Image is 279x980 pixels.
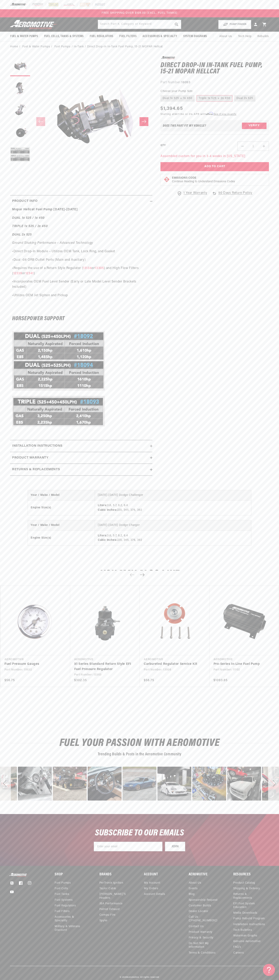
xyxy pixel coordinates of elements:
[12,249,150,254] p: •Direct Drop-In Module – Utilizes OEM Tank, Lock Ring, and Gasket
[189,914,221,924] a: Call Us ([PHONE_NUMBER])
[144,881,160,886] a: My Account
[12,208,78,211] strong: Mopar Hellcat Fuel Pump [DATE]-[DATE]
[10,56,152,187] media-gallery: Gallery Viewer
[12,316,150,321] h6: Horsepower Support
[12,455,49,461] h2: Product warranty
[206,112,213,115] span: Affirm
[13,272,22,275] a: 12339
[189,924,204,929] a: Contact Us
[257,34,269,39] span: Rebuilds
[233,927,252,933] a: Tech Bulletins
[98,752,181,756] span: Trending Builds & Posts in the Aeromotive Community
[10,738,269,748] h2: Fuel Your Passion with Aeromotive
[12,216,45,220] strong: DUAL 1x 525 / 1x 450
[192,767,226,801] div: image number 10
[12,241,93,245] em: Ground Shaking Performance – Advanced Technology
[12,266,150,276] p: •Requires the use of a Return Style Regulator ( or ) and High Flow Filters ( or )
[12,443,62,449] h2: Installation Instructions
[219,35,232,38] span: About Us
[74,45,87,49] li: In-Tank
[139,32,180,41] summary: Accessories & Specialty
[10,123,30,143] button: Load image 4 in gallery view
[233,910,257,916] a: Media Downloads
[55,903,76,909] a: Fuel Regulators
[144,662,201,667] a: Carbureted Regulator Service Kit
[53,767,87,801] div: Photo from a Shopper
[95,531,251,545] td: 3.6, 5.7, 6.2, 6.4 220, 345, 376, 392
[160,89,193,93] legend: Choose your Pump Size:
[41,32,87,41] summary: Fuel Cells, Tanks & Systems
[227,767,261,801] div: image number 11
[28,520,95,531] th: Year / Make / Model
[95,520,251,531] td: [DATE]-[DATE] Dodge Charger
[119,34,136,39] span: Fuel Filters
[9,873,29,877] img: Aeromotive
[28,500,95,515] th: Engine Size(s)
[98,509,117,512] strong: Cubic Inches:
[10,56,30,76] button: Load image 1 in gallery view
[10,464,152,475] summary: Returns & replacements
[95,267,104,270] a: 13305
[144,891,165,897] a: Account Details
[138,570,147,579] button: Next slide
[12,199,37,204] h2: Product Info
[127,976,139,978] a: Aeromotive
[95,500,251,515] td: 3.6, 5.7, 6.2, 6.4 220, 345, 376, 392
[183,191,207,196] span: 1 Year Warranty
[94,842,162,851] input: Enter your email
[90,34,113,39] span: Fuel Regulators
[233,916,265,922] a: Pump Rebuild Program
[12,293,150,298] p: •Utilizes OEM Jet Siphon and Pickup
[183,34,207,39] span: System Diagrams
[254,32,272,41] summary: Rebuilds
[172,176,196,179] strong: Emissions Code
[160,162,269,171] button: Add to Cart
[227,767,261,801] div: Photo from a Shopper
[165,842,185,851] button: JOIN
[189,909,208,914] a: Dealer Locator
[213,662,271,667] a: Pro-Series In-Line Fuel Pump
[189,935,213,941] a: Privacy & Security
[233,881,255,886] a: Product Catalog
[98,504,107,507] strong: Liters:
[18,767,52,801] div: image number 5
[233,891,266,901] a: Returns & Replacements
[144,886,158,891] a: My Orders
[175,113,179,116] span: $87
[98,534,107,537] strong: Liters:
[233,944,241,950] a: FAQ’s
[189,891,195,897] a: Blog
[98,539,117,542] strong: Cubic Inches:
[212,191,252,200] a: 90 Days Return Policy
[36,117,45,126] button: Slide left
[98,20,181,29] input: Search by Part Number, Category or Keyword
[83,267,92,270] a: 13134
[55,891,69,897] a: Fuel Tanks
[128,570,136,579] button: Previous slide
[123,767,156,801] div: image number 8
[172,176,235,183] button: Emissions CodeContinue Reading to Understand Emissions Codes
[99,881,123,886] a: PerTronix Ignition
[189,929,212,935] a: Product Warranty
[197,95,232,102] label: Triple 1x 525 + 2x 450
[143,34,177,39] span: Accessories & Specialty
[163,124,206,127] div: Does This part fit My vehicle?
[99,918,107,924] a: Spyke
[10,145,30,165] button: Load image 5 in gallery view
[28,490,95,500] th: Year / Make / Model
[10,195,152,207] summary: Product Info
[120,976,139,978] small: © 2025 .
[157,767,191,801] div: Photo from a Shopper
[192,767,226,801] div: Photo from a Shopper
[10,440,152,452] summary: Installation Instructions
[10,34,38,39] span: Fuel & Water Pumps
[233,886,260,891] a: Shipping & Delivery
[53,767,87,801] div: image number 6
[99,891,132,901] a: [PERSON_NAME]’s Headers
[87,32,116,41] summary: Fuel Regulators
[12,258,150,263] p: •Dual -08 ORB Outlet Ports (Main and Auxiliary)
[233,922,265,927] a: Installation Instructions
[99,912,116,918] a: Compu-Fire
[12,279,150,290] p: •Incorporates OEM Fuel Level Sender (Early or Late Model Level Sender Brackets Included)
[233,933,257,939] a: Waterman Graphs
